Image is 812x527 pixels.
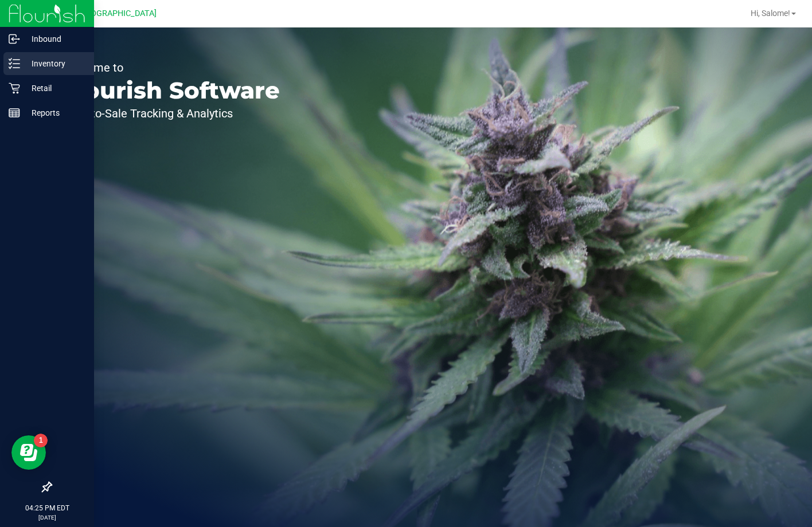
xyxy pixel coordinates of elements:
[5,513,89,522] p: [DATE]
[751,9,790,18] span: Hi, Salome!
[62,108,280,119] p: Seed-to-Sale Tracking & Analytics
[9,58,20,69] inline-svg: Inventory
[20,32,89,46] p: Inbound
[20,106,89,120] p: Reports
[20,81,89,95] p: Retail
[62,62,280,73] p: Welcome to
[78,9,157,18] span: [GEOGRAPHIC_DATA]
[9,107,20,119] inline-svg: Reports
[5,503,89,513] p: 04:25 PM EDT
[62,79,280,102] p: Flourish Software
[11,435,46,470] iframe: Resource center
[9,33,20,45] inline-svg: Inbound
[9,82,20,94] inline-svg: Retail
[34,434,48,447] iframe: Resource center unread badge
[20,57,89,70] p: Inventory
